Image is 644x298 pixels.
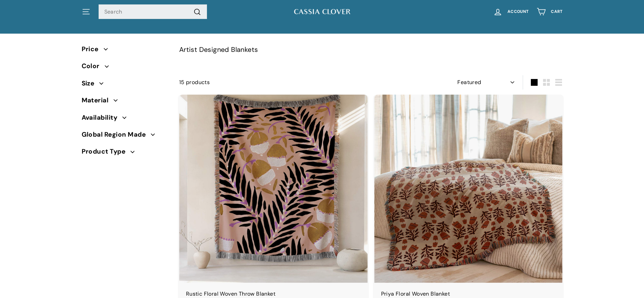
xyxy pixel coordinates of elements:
[82,61,105,71] span: Color
[551,9,562,14] span: Cart
[82,77,168,94] button: Size
[82,145,168,162] button: Product Type
[82,59,168,76] button: Color
[82,113,123,123] span: Availability
[179,44,563,55] p: Artist Designed Blankets
[82,128,168,145] button: Global Region Made
[82,78,100,88] span: Size
[82,146,131,157] span: Product Type
[507,9,528,14] span: Account
[99,4,207,19] input: Search
[82,42,168,59] button: Price
[489,2,533,22] a: Account
[82,111,168,128] button: Availability
[179,78,371,87] div: 15 products
[82,130,151,140] span: Global Region Made
[82,95,114,105] span: Material
[82,44,104,54] span: Price
[82,94,168,111] button: Material
[533,2,566,22] a: Cart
